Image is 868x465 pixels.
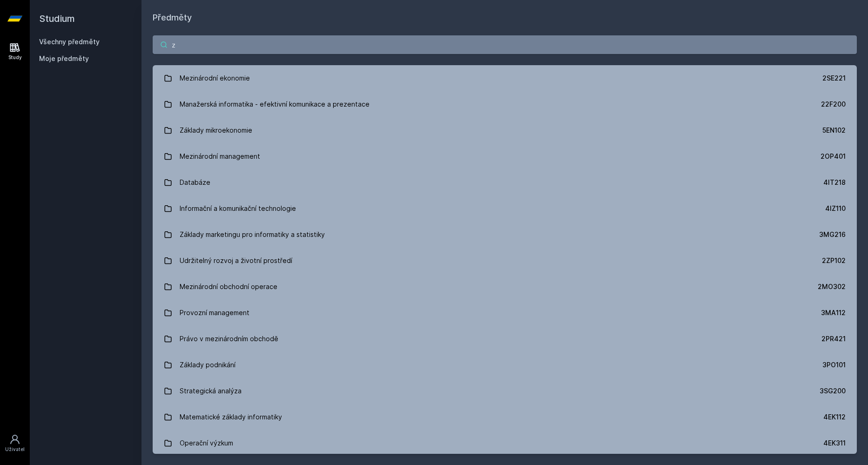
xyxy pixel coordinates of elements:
[153,35,857,54] input: Název nebo ident předmětu…
[180,382,242,400] div: Strategická analýza
[153,248,857,274] a: Udržitelný rozvoj a životní prostředí 2ZP102
[180,356,236,374] div: Základy podnikání
[153,352,857,378] a: Základy podnikání 3PO101
[180,408,282,426] div: Matematické základy informatiky
[8,54,22,61] div: Study
[180,147,260,166] div: Mezinárodní management
[180,225,325,244] div: Základy marketingu pro informatiky a statistiky
[180,199,296,218] div: Informační a komunikační technologie
[819,230,846,239] div: 3MG216
[153,169,857,195] a: Databáze 4IT218
[180,69,250,88] div: Mezinárodní ekonomie
[823,438,846,448] div: 4EK311
[153,404,857,430] a: Matematické základy informatiky 4EK112
[153,222,857,248] a: Základy marketingu pro informatiky a statistiky 3MG216
[153,65,857,91] a: Mezinárodní ekonomie 2SE221
[820,386,846,396] div: 3SG200
[153,195,857,222] a: Informační a komunikační technologie 4IZ110
[823,178,846,187] div: 4IT218
[153,326,857,352] a: Právo v mezinárodním obchodě 2PR421
[821,100,846,109] div: 22F200
[5,446,25,453] div: Uživatel
[823,412,846,422] div: 4EK112
[822,360,846,370] div: 3PO101
[39,54,89,63] span: Moje předměty
[818,282,846,291] div: 2MO302
[180,95,370,114] div: Manažerská informatika - efektivní komunikace a prezentace
[825,204,846,213] div: 4IZ110
[180,434,233,452] div: Operační výzkum
[153,430,857,456] a: Operační výzkum 4EK311
[180,303,249,322] div: Provozní management
[2,429,28,458] a: Uživatel
[822,74,846,83] div: 2SE221
[822,256,846,265] div: 2ZP102
[180,121,252,140] div: Základy mikroekonomie
[180,277,277,296] div: Mezinárodní obchodní operace
[821,152,846,161] div: 2OP401
[153,91,857,117] a: Manažerská informatika - efektivní komunikace a prezentace 22F200
[153,300,857,326] a: Provozní management 3MA112
[180,330,278,348] div: Právo v mezinárodním obchodě
[821,308,846,317] div: 3MA112
[821,334,846,344] div: 2PR421
[2,37,28,66] a: Study
[822,126,846,135] div: 5EN102
[180,251,292,270] div: Udržitelný rozvoj a životní prostředí
[153,11,857,24] h1: Předměty
[153,274,857,300] a: Mezinárodní obchodní operace 2MO302
[153,117,857,143] a: Základy mikroekonomie 5EN102
[153,143,857,169] a: Mezinárodní management 2OP401
[180,173,210,192] div: Databáze
[153,378,857,404] a: Strategická analýza 3SG200
[39,38,100,46] a: Všechny předměty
